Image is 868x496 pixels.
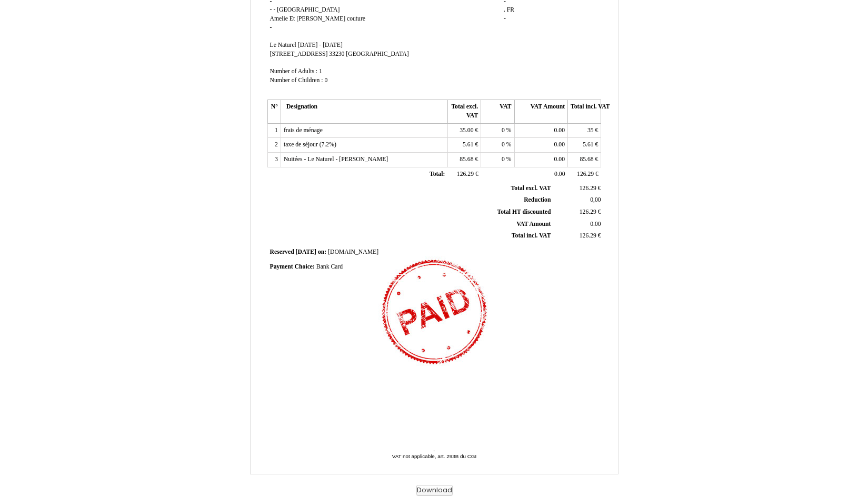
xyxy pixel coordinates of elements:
span: 0,00 [590,196,601,203]
span: 126.29 [457,171,474,177]
span: 33230 [329,51,344,57]
td: € [568,153,601,167]
td: € [553,230,603,242]
span: 0.00 [554,156,565,163]
td: € [447,153,481,167]
span: 5.61 [463,141,473,148]
td: % [481,138,514,153]
span: 85.68 [580,156,593,163]
span: 0.00 [554,171,565,177]
span: Total excl. VAT [511,185,551,192]
td: € [447,123,481,138]
span: - [504,15,506,22]
span: - [270,6,272,13]
span: 35 [587,127,594,134]
span: 1 [319,68,322,75]
span: 126.29 [580,185,596,192]
span: [DATE] - [DATE] [298,42,343,48]
span: - [433,448,435,453]
span: 35.00 [460,127,473,134]
td: € [447,138,481,153]
span: [GEOGRAPHIC_DATA] [346,51,408,57]
span: 5.61 [583,141,593,148]
span: Total incl. VAT [512,232,551,239]
span: Total HT discounted [497,209,551,215]
span: 0 [502,141,505,148]
span: 0.00 [554,127,565,134]
td: € [568,167,601,182]
span: Nuitées - Le Naturel - [PERSON_NAME] [284,156,388,163]
span: [DOMAIN_NAME] [328,249,378,255]
span: Payment Choice: [270,263,315,270]
span: . [504,6,505,13]
td: € [568,123,601,138]
td: % [481,123,514,138]
th: Total excl. VAT [447,100,481,123]
td: € [568,138,601,153]
span: 126.29 [580,232,596,239]
span: Amelie Et [PERSON_NAME] [270,15,346,22]
span: Total: [430,171,445,177]
span: on: [318,249,326,255]
span: [DATE] [296,249,316,255]
span: - [273,6,275,13]
span: 126.29 [577,171,594,177]
th: Designation [281,100,447,123]
span: Bank Card [316,263,343,270]
span: Le Naturel [270,42,296,48]
span: FR [507,6,514,13]
span: 85.68 [460,156,473,163]
span: 0.00 [590,221,601,227]
td: € [447,167,481,182]
span: 0 [502,127,505,134]
td: % [481,153,514,167]
span: - [270,24,272,31]
span: taxe de séjour (7.2%) [284,141,336,148]
td: € [553,206,603,219]
span: Reduction [524,196,551,203]
td: 1 [267,123,281,138]
span: Reserved [270,249,294,255]
span: 0 [324,77,327,84]
span: VAT Amount [516,221,551,227]
td: 3 [267,153,281,167]
span: Number of Adults : [270,68,318,75]
th: VAT Amount [514,100,567,123]
span: [STREET_ADDRESS] [270,51,328,57]
span: couture [347,15,365,22]
span: [GEOGRAPHIC_DATA] [277,6,340,13]
span: frais de ménage [284,127,323,134]
span: 0.00 [554,141,565,148]
span: 0 [502,156,505,163]
span: Number of Children : [270,77,323,84]
td: 2 [267,138,281,153]
span: 126.29 [580,209,596,215]
th: Total incl. VAT [568,100,601,123]
button: Download [416,485,453,496]
span: VAT not applicable, art. 293B du CGI [392,453,476,459]
th: VAT [481,100,514,123]
td: € [553,183,603,194]
th: N° [267,100,281,123]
